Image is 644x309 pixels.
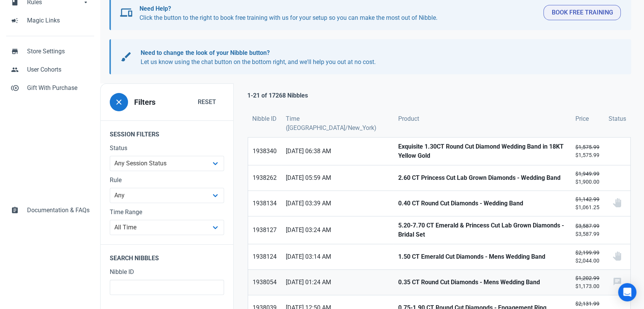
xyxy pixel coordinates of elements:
a: $1,575.99$1,575.99 [571,138,604,165]
div: Open Intercom Messenger [618,283,636,301]
h3: Filters [134,98,155,107]
legend: Search Nibbles [101,244,233,267]
a: [DATE] 05:59 AM [281,165,394,191]
a: 1938054 [248,270,281,295]
a: $1,202.99$1,173.00 [571,270,604,295]
button: Book Free Training [543,5,621,20]
small: $1,061.25 [575,195,599,211]
label: Nibble ID [110,267,224,277]
a: [DATE] 03:24 AM [281,216,394,244]
a: 1938124 [248,244,281,269]
a: 5.20-7.70 CT Emerald & Princess Cut Lab Grown Diamonds - Bridal Set [394,216,571,244]
strong: 5.20-7.70 CT Emerald & Princess Cut Lab Grown Diamonds - Bridal Set [398,221,566,239]
p: Let us know using the chat button on the bottom right, and we'll help you out at no cost. [141,48,613,67]
span: control_point_duplicate [11,83,19,91]
span: brush [120,51,132,63]
a: $1,949.99$1,900.00 [571,165,604,191]
img: status_user_offer_unavailable.svg [612,251,622,261]
strong: 1.50 CT Emerald Cut Diamonds - Mens Wedding Band [398,252,566,261]
span: Magic Links [27,16,90,25]
span: Book Free Training [551,8,613,17]
small: $3,587.99 [575,222,599,238]
p: Click the button to the right to book free training with us for your setup so you can make the mo... [139,4,538,22]
s: $1,575.99 [575,144,599,150]
s: $1,949.99 [575,171,599,177]
small: $1,173.00 [575,274,599,290]
label: Time Range [110,208,224,217]
a: [DATE] 01:24 AM [281,270,394,295]
p: 1-21 of 17268 Nibbles [247,91,308,100]
a: 2.60 CT Princess Cut Lab Grown Diamonds - Wedding Band [394,165,571,191]
b: Need to change the look of your Nibble button? [141,49,269,56]
span: [DATE] 06:38 AM [286,147,389,156]
span: close [114,98,123,107]
button: close [110,93,128,111]
a: control_point_duplicateGift With Purchase [6,79,94,97]
small: $2,044.00 [575,249,599,265]
span: people [11,65,19,73]
span: assignment [11,206,19,213]
span: Product [398,114,419,123]
a: [DATE] 03:39 AM [281,191,394,216]
strong: Exquisite 1.30CT Round Cut Diamond Wedding Band in 18KT Yellow Gold [398,142,566,160]
a: $2,199.99$2,044.00 [571,244,604,269]
span: [DATE] 03:24 AM [286,226,389,235]
s: $3,587.99 [575,223,599,229]
a: Exquisite 1.30CT Round Cut Diamond Wedding Band in 18KT Yellow Gold [394,138,571,165]
strong: 2.60 CT Princess Cut Lab Grown Diamonds - Wedding Band [398,173,566,183]
a: $3,587.99$3,587.99 [571,216,604,244]
span: devices [120,6,132,19]
span: campaign [11,16,19,24]
s: $1,202.99 [575,275,599,281]
a: campaignMagic Links [6,11,94,30]
span: Nibble ID [252,114,277,123]
a: [DATE] 03:14 AM [281,244,394,269]
label: Status [110,144,224,153]
s: $2,131.99 [575,301,599,307]
strong: 0.40 CT Round Cut Diamonds - Wedding Band [398,199,566,208]
strong: 0.35 CT Round Cut Diamonds - Mens Wedding Band [398,278,566,287]
span: Reset [198,98,216,107]
a: 1938262 [248,165,281,191]
a: 0.35 CT Round Cut Diamonds - Mens Wedding Band [394,270,571,295]
a: 1.50 CT Emerald Cut Diamonds - Mens Wedding Band [394,244,571,269]
small: $1,575.99 [575,143,599,159]
span: Gift With Purchase [27,83,90,93]
span: [DATE] 05:59 AM [286,173,389,183]
span: Time ([GEOGRAPHIC_DATA]/New_York) [286,114,389,133]
a: [DATE] 06:38 AM [281,138,394,165]
a: 1938134 [248,191,281,216]
s: $2,199.99 [575,250,599,256]
a: 1938127 [248,216,281,244]
span: chat [612,277,622,286]
span: Status [609,114,626,123]
span: [DATE] 03:39 AM [286,199,389,208]
span: store [11,47,19,54]
a: storeStore Settings [6,42,94,61]
s: $1,142.99 [575,196,599,202]
span: User Cohorts [27,65,90,74]
button: Reset [190,94,224,110]
a: $1,142.99$1,061.25 [571,191,604,216]
span: Price [575,114,589,123]
legend: Session Filters [101,120,233,144]
b: Need Help? [139,5,171,12]
span: [DATE] 01:24 AM [286,278,389,287]
a: 1938340 [248,138,281,165]
label: Rule [110,176,224,185]
small: $1,900.00 [575,170,599,186]
span: [DATE] 03:14 AM [286,252,389,261]
span: Store Settings [27,47,90,56]
a: assignmentDocumentation & FAQs [6,201,94,219]
a: peopleUser Cohorts [6,61,94,79]
a: 0.40 CT Round Cut Diamonds - Wedding Band [394,191,571,216]
span: Documentation & FAQs [27,206,90,215]
img: status_user_offer_unavailable.svg [612,198,622,207]
a: chat [604,270,630,295]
